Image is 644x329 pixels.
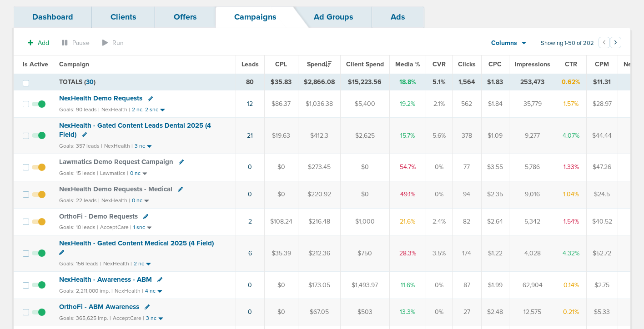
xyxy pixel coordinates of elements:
td: $503 [340,299,389,326]
small: 0 nc [132,197,142,204]
small: AcceptCare | [113,315,144,321]
td: $2.75 [586,271,618,299]
small: Goals: 10 leads | [59,224,98,231]
button: Go to next page [610,37,621,48]
span: Clicks [458,60,476,68]
a: 0 [248,308,252,316]
td: 87 [452,271,481,299]
small: 2 nc, 2 snc [132,106,158,113]
span: Showing 1-50 of 202 [541,40,594,47]
small: Lawmatics | [100,170,128,176]
td: 562 [452,90,481,118]
td: 5.1% [426,74,452,90]
td: $44.44 [586,118,618,154]
td: $1,000 [340,208,389,235]
td: 35,779 [509,90,556,118]
td: $40.52 [586,208,618,235]
td: 0% [426,299,452,326]
ul: Pagination [599,38,621,49]
td: 0% [426,181,452,208]
td: $24.5 [586,181,618,208]
small: NexHealth | [101,197,130,204]
small: NexHealth | [115,288,143,294]
td: 2.4% [426,208,452,235]
td: $0 [264,299,298,326]
td: $3.55 [481,154,509,181]
button: Add [23,36,54,50]
small: Goals: 22 leads | [59,197,100,204]
td: 21.6% [389,208,426,235]
span: OrthoFi - Demo Requests [59,212,138,220]
td: 12,575 [509,299,556,326]
td: $35.39 [264,235,298,271]
small: Goals: 365,625 imp. | [59,315,111,322]
span: 30 [86,78,94,86]
td: 5.6% [426,118,452,154]
td: $212.36 [298,235,340,271]
td: 5,786 [509,154,556,181]
a: 0 [248,281,252,289]
span: Lawmatics Demo Request Campaign [59,158,173,166]
a: 0 [248,190,252,198]
td: $0 [264,181,298,208]
td: $67.05 [298,299,340,326]
a: 2 [248,218,252,225]
td: 4.07% [556,118,586,154]
small: 1 snc [133,224,145,231]
small: Goals: 156 leads | [59,260,101,267]
td: $0 [340,154,389,181]
a: Dashboard [14,6,92,28]
td: 1.04% [556,181,586,208]
td: 80 [236,74,264,90]
td: 4.32% [556,235,586,271]
td: 49.1% [389,181,426,208]
a: 21 [247,132,253,140]
td: 54.7% [389,154,426,181]
td: 62,904 [509,271,556,299]
a: Ads [372,6,424,28]
td: 253,473 [509,74,556,90]
td: 11.6% [389,271,426,299]
a: Offers [155,6,216,28]
span: Campaign [59,60,89,68]
small: Goals: 90 leads | [59,106,100,113]
small: Goals: 15 leads | [59,170,98,177]
td: $1.83 [481,74,509,90]
td: 1,564 [452,74,481,90]
td: 18.8% [389,74,426,90]
td: TOTALS ( ) [54,74,236,90]
td: $216.48 [298,208,340,235]
span: Spend [307,60,332,68]
span: Impressions [515,60,550,68]
td: 9,016 [509,181,556,208]
td: $1.84 [481,90,509,118]
td: 19.2% [389,90,426,118]
a: Ad Groups [295,6,372,28]
td: $47.26 [586,154,618,181]
td: $1.99 [481,271,509,299]
td: 94 [452,181,481,208]
td: $52.72 [586,235,618,271]
td: 1.54% [556,208,586,235]
a: 12 [247,100,253,108]
td: 27 [452,299,481,326]
td: $19.63 [264,118,298,154]
a: 0 [248,163,252,171]
td: 0% [426,154,452,181]
td: $108.24 [264,208,298,235]
td: $28.97 [586,90,618,118]
td: 15.7% [389,118,426,154]
td: 13.3% [389,299,426,326]
td: 0% [426,271,452,299]
td: $412.3 [298,118,340,154]
td: 174 [452,235,481,271]
span: NexHealth Demo Requests - Medical [59,185,172,193]
span: NexHealth - Gated Content Leads Dental 2025 (4 Field) [59,121,211,139]
td: $15,223.56 [340,74,389,90]
a: 6 [248,249,252,257]
td: $1.22 [481,235,509,271]
td: $0 [340,181,389,208]
td: 2.1% [426,90,452,118]
td: 378 [452,118,481,154]
span: OrthoFi - ABM Awareness [59,303,139,311]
